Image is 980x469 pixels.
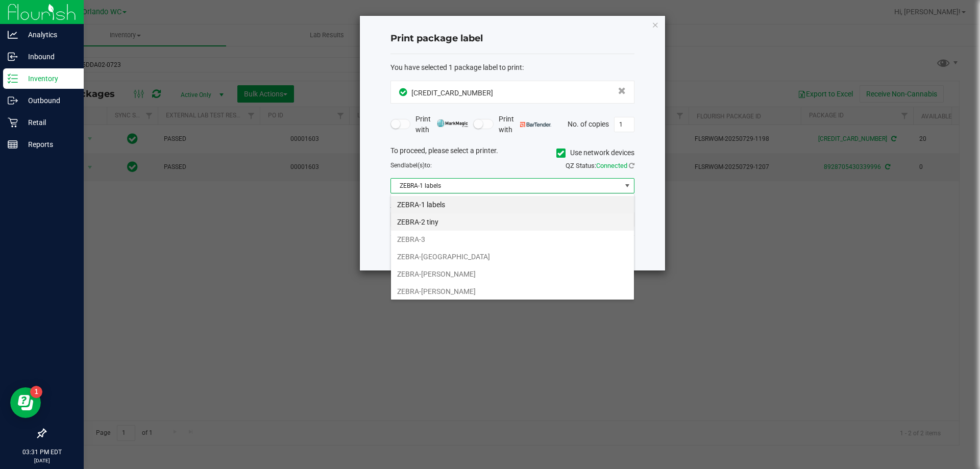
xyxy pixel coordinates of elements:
span: [CREDIT_CARD_NUMBER] [411,89,493,97]
p: Outbound [18,94,79,107]
inline-svg: Analytics [8,30,18,40]
li: ZEBRA-1 labels [391,196,634,213]
li: ZEBRA-[GEOGRAPHIC_DATA] [391,248,634,265]
span: QZ Status: [566,162,634,169]
div: : [390,62,634,73]
p: 03:31 PM EDT [5,448,79,457]
label: Use network devices [556,147,634,158]
li: ZEBRA-2 tiny [391,213,634,231]
li: ZEBRA-[PERSON_NAME] [391,265,634,283]
span: In Sync [399,87,409,97]
inline-svg: Reports [8,139,18,150]
span: No. of copies [568,119,609,128]
p: [DATE] [5,457,79,464]
p: Retail [18,116,79,129]
inline-svg: Retail [8,117,18,128]
span: Print with [415,114,468,135]
div: Select a label template. [383,201,642,212]
span: Print with [499,114,551,135]
span: Connected [596,162,627,169]
inline-svg: Inventory [8,73,18,84]
p: Inventory [18,72,79,85]
h4: Print package label [390,32,634,45]
span: ZEBRA-1 labels [391,179,621,193]
span: Send to: [390,162,432,169]
div: To proceed, please select a printer. [383,145,642,161]
img: bartender.png [520,122,551,127]
iframe: Resource center [10,387,41,418]
p: Inbound [18,51,79,63]
li: ZEBRA-[PERSON_NAME] [391,283,634,300]
iframe: Resource center unread badge [30,386,42,398]
inline-svg: Outbound [8,95,18,106]
span: You have selected 1 package label to print [390,63,522,71]
p: Analytics [18,29,79,41]
p: Reports [18,138,79,151]
li: ZEBRA-3 [391,231,634,248]
img: mark_magic_cybra.png [437,119,468,127]
inline-svg: Inbound [8,52,18,62]
span: label(s) [404,162,425,169]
